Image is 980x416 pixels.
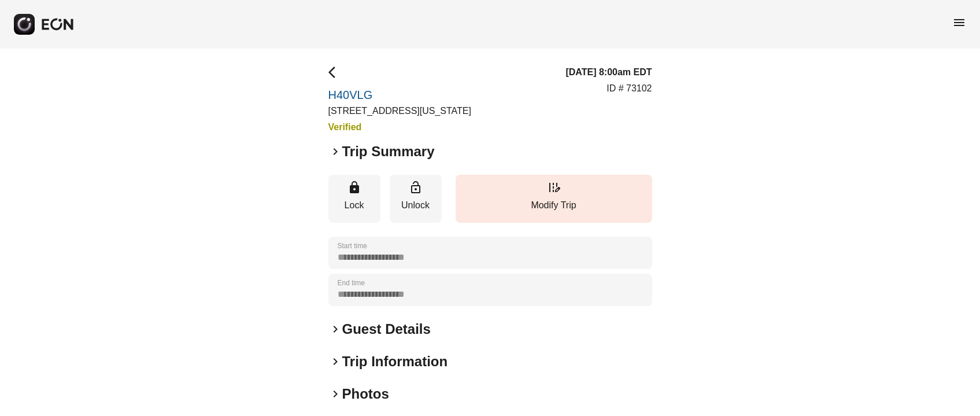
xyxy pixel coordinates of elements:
[328,65,342,79] span: arrow_back_ios
[342,352,448,371] h2: Trip Information
[328,387,342,401] span: keyboard_arrow_right
[952,16,966,30] span: menu
[390,175,442,223] button: Unlock
[328,120,471,134] h3: Verified
[328,88,471,102] a: H40VLG
[328,175,380,223] button: Lock
[342,142,435,161] h2: Trip Summary
[334,198,375,212] p: Lock
[409,181,423,194] span: lock_open
[328,322,342,336] span: keyboard_arrow_right
[456,175,652,223] button: Modify Trip
[328,355,342,369] span: keyboard_arrow_right
[607,82,652,95] p: ID # 73102
[328,104,471,118] p: [STREET_ADDRESS][US_STATE]
[395,198,436,212] p: Unlock
[547,181,561,194] span: edit_road
[461,198,646,212] p: Modify Trip
[565,65,652,79] h3: [DATE] 8:00am EDT
[328,145,342,159] span: keyboard_arrow_right
[342,320,431,338] h2: Guest Details
[342,385,389,403] h2: Photos
[347,181,361,194] span: lock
